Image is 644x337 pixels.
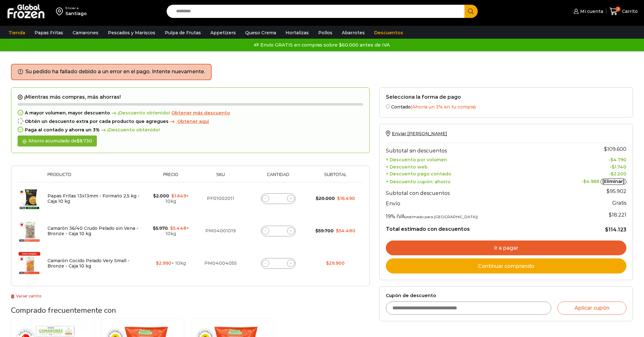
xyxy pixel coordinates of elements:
[146,215,195,247] td: × 10kg
[195,172,246,182] th: Sku
[77,138,92,144] bdi: 8.730
[153,193,169,199] bdi: 2.000
[315,27,336,39] a: Pollos
[550,163,626,170] td: -
[609,4,638,19] a: 3 Carrito
[386,198,549,209] th: Envío
[386,94,626,100] h2: Selecciona la forma de pago
[604,146,626,152] bdi: 109.600
[11,305,116,315] span: Comprado frecuentemente con
[195,215,246,247] td: PM04001019
[170,225,186,231] bdi: 5.448
[31,27,66,39] a: Papas Fritas
[5,27,28,39] a: Tienda
[326,260,345,266] bdi: 29.900
[153,225,156,231] span: $
[11,294,42,298] a: Vaciar carrito
[110,110,170,116] span: ¡Descuento obtenido!
[550,170,626,177] td: -
[315,228,318,234] span: $
[18,127,363,133] div: Paga al contado y ahorra un 3%
[18,110,363,116] div: A mayor volumen, mayor descuento
[405,214,478,219] small: (estimado para [GEOGRAPHIC_DATA])
[326,260,329,266] span: $
[609,212,626,218] span: 18.221
[170,225,173,231] span: $
[386,170,549,177] th: + Descuento pago contado
[386,131,447,136] a: Enviar [PERSON_NAME]
[156,260,159,266] span: $
[607,188,626,194] bdi: 95.902
[242,27,279,39] a: Queso Crema
[65,6,87,10] div: Enviar a
[69,27,102,39] a: Camarones
[386,104,390,108] input: Contado(Ahorra un 3% en tu compra)
[47,225,138,236] a: Camarón 36/40 Crudo Pelado sin Vena - Bronze - Caja 10 kg
[611,171,626,177] bdi: 2.200
[18,135,97,146] div: Ahorro acumulado de
[583,179,586,184] span: $
[171,193,174,199] span: $
[316,196,319,201] span: $
[386,258,626,273] a: Continuar comprando
[274,227,283,235] input: Product quantity
[156,260,171,266] bdi: 2.990
[550,155,626,163] td: -
[315,228,334,234] bdi: 59.700
[392,131,447,136] span: Enviar [PERSON_NAME]
[386,208,549,221] th: 19% IVA
[65,10,87,17] div: Santiago
[146,182,195,215] td: × 10kg
[47,193,140,204] a: Papas Fritas 13x13mm - Formato 2,5 kg - Caja 10 kg
[386,143,549,155] th: Subtotal sin descuentos
[77,138,80,144] span: $
[207,27,239,39] a: Appetizers
[316,196,335,201] bdi: 20.000
[18,94,363,100] h2: ¡Mientras más compras, más ahorras!
[56,6,65,17] img: address-field-icon.svg
[386,155,549,163] th: + Descuento por volumen
[336,228,355,234] bdi: 54.480
[572,5,603,18] a: Mi cuenta
[195,182,246,215] td: PF01002011
[25,68,205,75] li: Su pedido ha fallado debido a un error en el pago. Intente nuevamente.
[146,247,195,279] td: × 10kg
[311,172,360,182] th: Subtotal
[610,157,613,163] span: $
[612,164,614,170] span: $
[605,227,608,233] span: $
[100,127,160,133] span: ¡Descuento obtenido!
[386,163,549,170] th: + Descuento web
[386,240,626,256] a: Ir a pagar
[274,259,283,268] input: Product quantity
[177,119,209,124] span: Obtener aqui
[386,103,626,110] label: Contado
[105,27,158,39] a: Pescados y Mariscos
[601,179,626,185] a: [Eliminar]
[153,225,168,231] bdi: 5.970
[169,119,209,124] a: Obtener aqui
[386,293,626,298] label: Cupón de descuento
[153,193,156,199] span: $
[195,247,246,279] td: PM04004055
[44,172,146,182] th: Producto
[607,188,610,194] span: $
[171,110,230,116] a: Obtener más descuento
[464,5,478,18] button: Search button
[171,193,186,199] bdi: 1.649
[337,196,340,201] span: $
[386,177,549,185] th: + Descuento cupón: ahorro
[162,27,204,39] a: Pulpa de Frutas
[612,164,626,170] bdi: 1.740
[386,185,549,198] th: Subtotal con descuentos
[18,119,363,124] div: Obtén un descuento extra por cada producto que agregues
[611,171,613,177] span: $
[612,200,626,206] strong: Gratis
[604,146,607,152] span: $
[610,157,626,163] bdi: 4.790
[579,8,603,14] span: Mi cuenta
[411,104,476,110] span: (Ahorra un 3% en tu compra)
[620,8,638,14] span: Carrito
[371,27,406,39] a: Descuentos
